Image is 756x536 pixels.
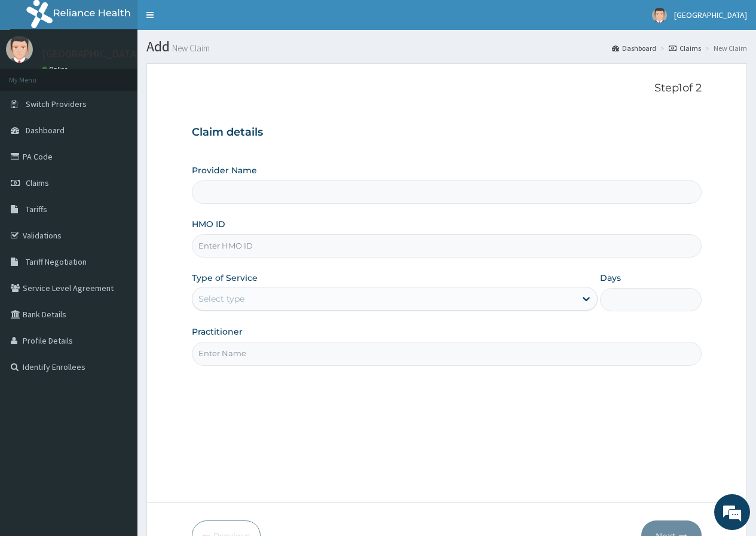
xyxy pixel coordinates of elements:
[26,99,87,109] span: Switch Providers
[600,272,621,284] label: Days
[702,43,747,53] li: New Claim
[192,82,702,95] p: Step 1 of 2
[6,36,33,63] img: User Image
[192,164,257,176] label: Provider Name
[26,204,47,215] span: Tariffs
[192,126,702,139] h3: Claim details
[674,10,747,20] span: [GEOGRAPHIC_DATA]
[192,218,225,230] label: HMO ID
[26,177,49,188] span: Claims
[612,43,656,53] a: Dashboard
[42,65,71,73] a: Online
[198,293,244,305] div: Select type
[192,272,258,284] label: Type of Service
[652,8,667,23] img: User Image
[26,125,65,136] span: Dashboard
[669,43,701,53] a: Claims
[146,39,747,54] h1: Add
[192,234,702,258] input: Enter HMO ID
[192,342,702,365] input: Enter Name
[26,256,87,267] span: Tariff Negotiation
[42,48,140,59] p: [GEOGRAPHIC_DATA]
[192,326,243,338] label: Practitioner
[170,44,210,53] small: New Claim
